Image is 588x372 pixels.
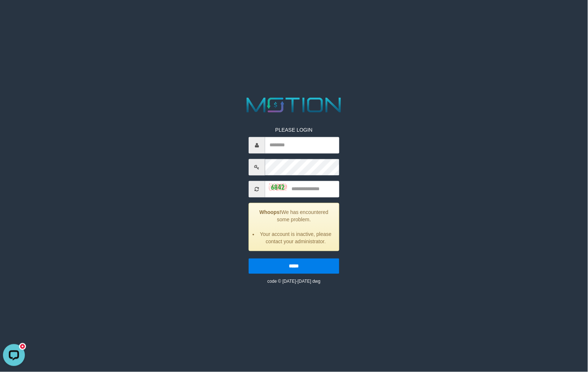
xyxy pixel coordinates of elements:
[249,203,339,251] div: We has encountered some problem.
[258,231,333,245] li: Your account is inactive, please contact your administrator.
[269,183,287,191] img: captcha
[242,95,345,115] img: MOTION_logo.png
[260,210,282,215] strong: Whoops!
[267,279,320,284] small: code © [DATE]-[DATE] dwg
[3,3,25,25] button: Open LiveChat chat widget
[249,126,339,134] p: PLEASE LOGIN
[19,2,26,9] div: new message indicator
